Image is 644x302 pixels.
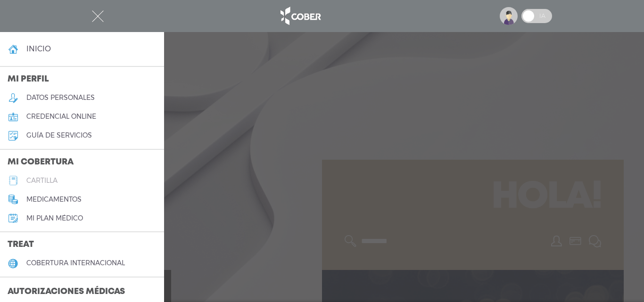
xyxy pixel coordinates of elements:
h5: credencial online [26,113,96,121]
h5: guía de servicios [26,131,92,139]
img: Cober_menu-close-white.svg [92,10,104,22]
h5: Mi plan médico [26,214,83,222]
img: logo_cober_home-white.png [275,5,325,27]
h5: medicamentos [26,196,82,204]
h4: inicio [26,44,51,53]
h5: datos personales [26,94,95,102]
img: profile-placeholder.svg [500,7,518,25]
h5: cobertura internacional [26,259,125,267]
h5: cartilla [26,177,58,185]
